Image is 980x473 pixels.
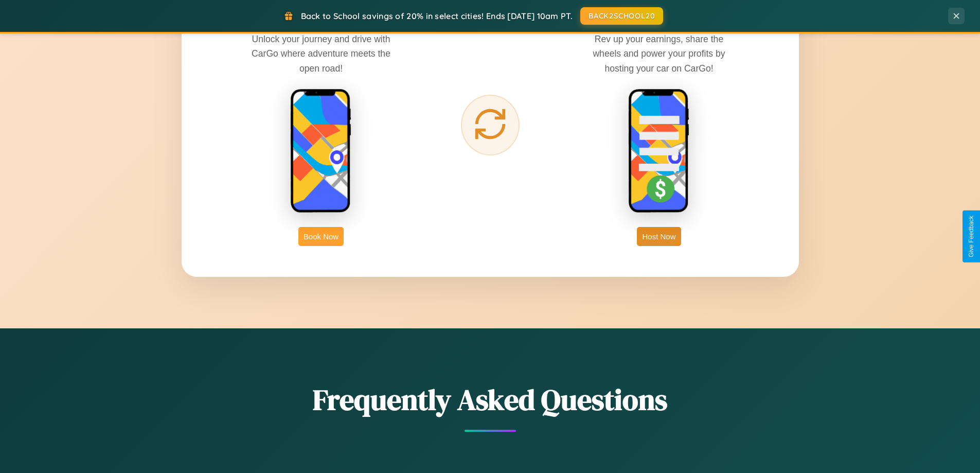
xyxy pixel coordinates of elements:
button: Book Now [298,227,344,246]
img: rent phone [290,89,352,214]
h2: Frequently Asked Questions [182,380,799,419]
button: BACK2SCHOOL20 [580,7,663,25]
button: Host Now [637,227,681,246]
div: Give Feedback [968,216,975,257]
span: Back to School savings of 20% in select cities! Ends [DATE] 10am PT. [301,11,573,21]
p: Rev up your earnings, share the wheels and power your profits by hosting your car on CarGo! [582,32,736,75]
img: host phone [628,89,690,214]
p: Unlock your journey and drive with CarGo where adventure meets the open road! [244,32,398,75]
